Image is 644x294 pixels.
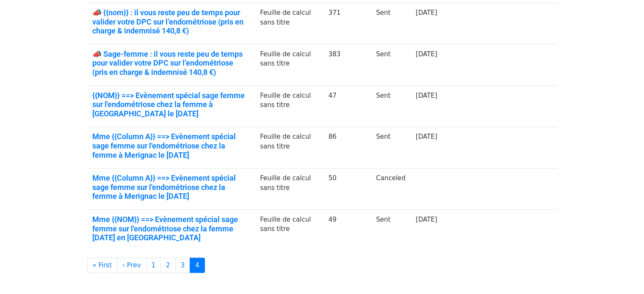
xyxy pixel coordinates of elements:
[92,8,250,36] a: 📣 {{nom}} : il vous reste peu de temps pour valider votre DPC sur l’endométriose (pris en charge ...
[255,168,323,210] td: Feuille de calcul sans titre
[371,209,411,250] td: Sent
[323,3,371,44] td: 371
[371,127,411,168] td: Sent
[323,127,371,168] td: 86
[92,215,250,242] a: Mme {{NOM}} ==> Evènement spécial sage femme sur l'endométriose chez la femme [DATE] en [GEOGRAPH...
[416,50,437,58] a: [DATE]
[416,133,437,140] a: [DATE]
[416,216,437,223] a: [DATE]
[255,85,323,127] td: Feuille de calcul sans titre
[92,132,250,159] a: Mme {{Column A}} ==> Evènement spécial sage femme sur l'endométriose chez la femme à Merignac le ...
[190,258,205,273] a: 4
[371,44,411,85] td: Sent
[255,209,323,250] td: Feuille de calcul sans titre
[92,91,250,118] a: {{NOM}} ==> Evènement spécial sage femme sur l'endométriose chez la femme à [GEOGRAPHIC_DATA] le ...
[416,9,437,16] a: [DATE]
[87,258,118,273] a: « First
[323,85,371,127] td: 47
[371,85,411,127] td: Sent
[602,253,644,294] iframe: Chat Widget
[371,168,411,210] td: Canceled
[323,168,371,210] td: 50
[92,173,250,201] a: Mme {{Column A}} ==> Evènement spécial sage femme sur l'endométriose chez la femme à Merignac le ...
[160,258,176,273] a: 2
[92,49,250,77] a: 📣 Sage-femme : il vous reste peu de temps pour valider votre DPC sur l’endométriose (pris en char...
[602,253,644,294] div: Widget de chat
[117,258,146,273] a: ‹ Prev
[371,3,411,44] td: Sent
[175,258,191,273] a: 3
[255,3,323,44] td: Feuille de calcul sans titre
[146,258,161,273] a: 1
[255,44,323,85] td: Feuille de calcul sans titre
[323,44,371,85] td: 383
[323,209,371,250] td: 49
[255,127,323,168] td: Feuille de calcul sans titre
[416,92,437,99] a: [DATE]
